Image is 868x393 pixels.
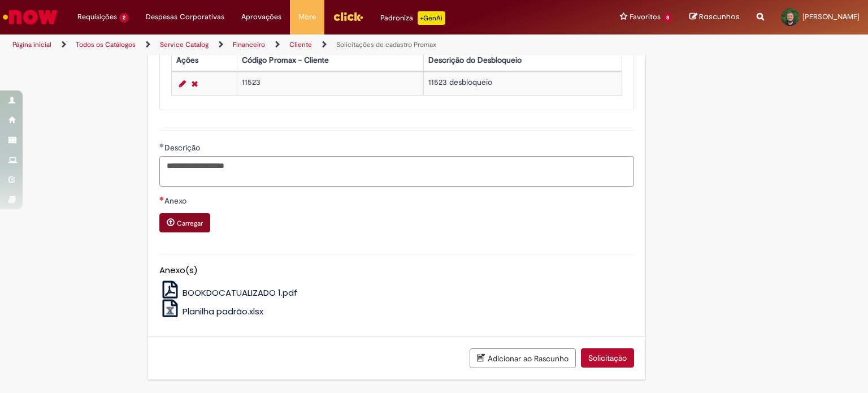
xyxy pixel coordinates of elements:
a: Rascunhos [689,12,740,23]
th: Ações [171,50,237,71]
span: Aprovações [241,11,281,23]
span: Rascunhos [699,11,740,22]
div: Padroniza [380,11,445,25]
span: Favoritos [630,11,661,23]
a: Service Catalog [160,40,209,49]
small: Carregar [177,219,203,228]
button: Adicionar ao Rascunho [470,348,576,368]
span: Obrigatório Preenchido [159,143,164,148]
a: Remover linha 1 [189,77,201,90]
a: Cliente [289,40,312,49]
td: 11523 [237,72,423,95]
a: Solicitações de cadastro Promax [336,40,436,49]
span: Necessários [159,196,164,201]
a: Financeiro [233,40,265,49]
a: BOOKDOCATUALIZADO 1.pdf [159,287,298,299]
th: Código Promax - Cliente [237,50,423,71]
span: Requisições [77,11,117,23]
h5: Anexo(s) [159,266,634,275]
span: [PERSON_NAME] [802,12,860,21]
span: Anexo [164,196,189,206]
a: Editar Linha 1 [176,77,189,90]
a: Planilha padrão.xlsx [159,305,264,317]
span: 2 [119,13,129,23]
span: More [298,11,316,23]
textarea: Descrição [159,156,634,187]
span: Descrição [164,142,202,153]
span: BOOKDOCATUALIZADO 1.pdf [183,287,297,299]
span: Planilha padrão.xlsx [183,305,263,317]
button: Solicitação [581,348,634,368]
a: Página inicial [12,40,51,49]
span: Despesas Corporativas [146,11,224,23]
th: Descrição do Desbloqueio [423,50,622,71]
span: 8 [663,13,672,23]
button: Carregar anexo de Anexo Required [159,213,210,232]
img: ServiceNow [1,6,59,28]
td: 11523 desbloqueio [423,72,622,95]
ul: Trilhas de página [8,34,570,55]
p: +GenAi [418,11,445,25]
a: Todos os Catálogos [76,40,136,49]
img: click_logo_yellow_360x200.png [333,8,363,25]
